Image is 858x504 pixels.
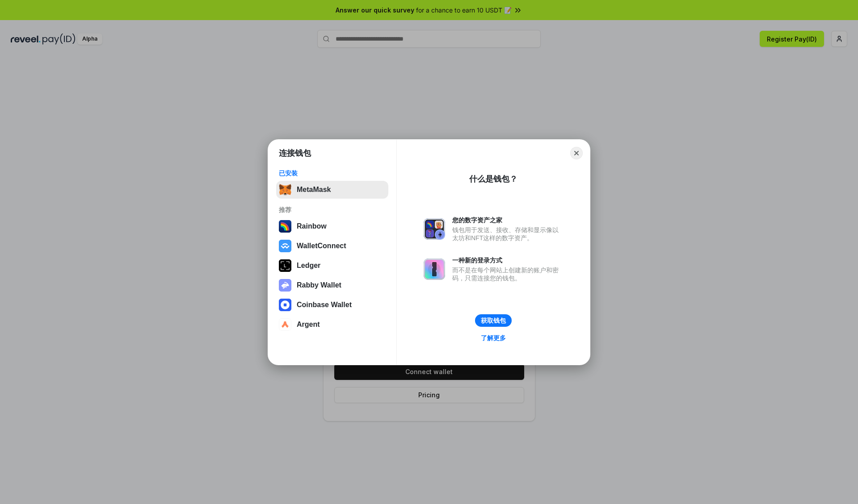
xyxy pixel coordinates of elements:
[297,262,320,270] div: Ledger
[452,256,563,264] div: 一种新的登录方式
[452,266,563,282] div: 而不是在每个网站上创建新的账户和密码，只需连接您的钱包。
[424,258,445,280] img: svg+xml,%3Csvg%20xmlns%3D%22http%3A%2F%2Fwww.w3.org%2F2000%2Fsvg%22%20fill%3D%22none%22%20viewBox...
[276,237,388,255] button: WalletConnect
[297,222,327,230] div: Rainbow
[424,218,445,240] img: svg+xml,%3Csvg%20xmlns%3D%22http%3A%2F%2Fwww.w3.org%2F2000%2Fsvg%22%20fill%3D%22none%22%20viewBox...
[297,301,352,309] div: Coinbase Wallet
[279,299,291,311] img: svg+xml,%3Csvg%20width%3D%2228%22%20height%3D%2228%22%20viewBox%3D%220%200%2028%2028%22%20fill%3D...
[279,318,291,331] img: svg+xml,%3Csvg%20width%3D%2228%22%20height%3D%2228%22%20viewBox%3D%220%200%2028%2028%22%20fill%3D...
[279,169,386,177] div: 已安装
[452,226,563,242] div: 钱包用于发送、接收、存储和显示像以太坊和NFT这样的数字资产。
[279,220,291,233] img: svg+xml,%3Csvg%20width%3D%22120%22%20height%3D%22120%22%20viewBox%3D%220%200%20120%20120%22%20fil...
[297,186,331,194] div: MetaMask
[481,317,506,325] div: 获取钱包
[279,206,386,214] div: 推荐
[276,296,388,314] button: Coinbase Wallet
[297,321,320,329] div: Argent
[475,332,511,344] a: 了解更多
[297,242,346,250] div: WalletConnect
[570,147,583,159] button: Close
[452,216,563,224] div: 您的数字资产之家
[279,183,291,196] img: svg+xml,%3Csvg%20fill%3D%22none%22%20height%3D%2233%22%20viewBox%3D%220%200%2035%2033%22%20width%...
[279,259,291,272] img: svg+xml,%3Csvg%20xmlns%3D%22http%3A%2F%2Fwww.w3.org%2F2000%2Fsvg%22%20width%3D%2228%22%20height%3...
[297,281,341,289] div: Rabby Wallet
[276,217,388,235] button: Rainbow
[276,316,388,333] button: Argent
[279,240,291,252] img: svg+xml,%3Csvg%20width%3D%2228%22%20height%3D%2228%22%20viewBox%3D%220%200%2028%2028%22%20fill%3D...
[475,314,512,327] button: 获取钱包
[276,257,388,275] button: Ledger
[276,276,388,294] button: Rabby Wallet
[279,148,311,158] h1: 连接钱包
[276,181,388,199] button: MetaMask
[469,174,517,184] div: 什么是钱包？
[279,279,291,292] img: svg+xml,%3Csvg%20xmlns%3D%22http%3A%2F%2Fwww.w3.org%2F2000%2Fsvg%22%20fill%3D%22none%22%20viewBox...
[481,334,506,342] div: 了解更多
